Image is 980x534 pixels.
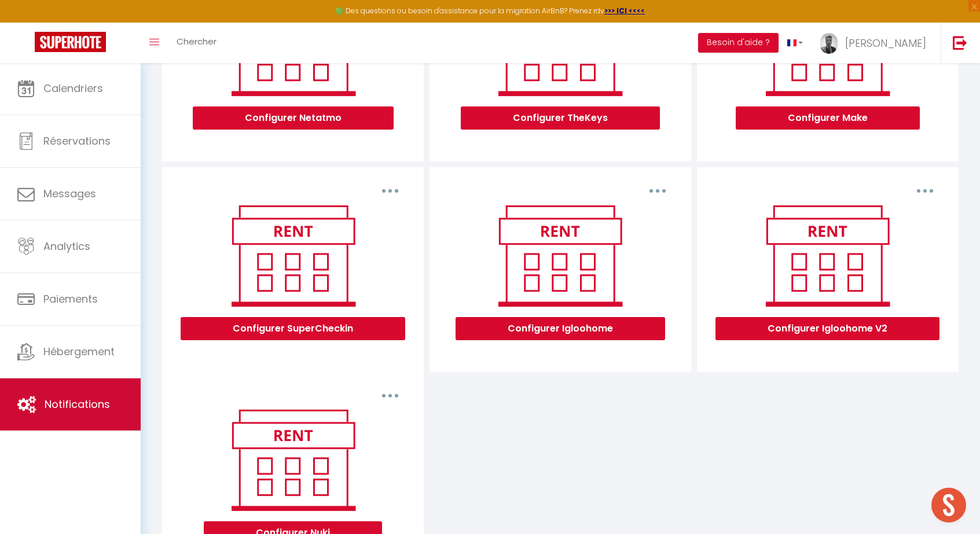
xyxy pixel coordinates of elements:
span: Analytics [43,239,90,253]
span: Paiements [43,292,98,306]
img: rent.png [754,200,901,311]
button: Configurer Igloohome V2 [715,317,939,340]
button: Configurer Igloohome [456,317,665,340]
img: rent.png [219,404,367,515]
span: Calendriers [43,81,103,95]
img: ... [820,33,838,54]
span: Messages [43,186,96,201]
button: Configurer Netatmo [193,106,394,130]
span: Hébergement [43,344,115,359]
img: rent.png [486,200,634,311]
span: Chercher [177,35,216,47]
button: Configurer SuperCheckin [181,317,405,340]
div: Ouvrir le chat [931,488,966,522]
span: Réservations [43,134,111,148]
a: Chercher [168,23,225,63]
span: Notifications [45,397,110,411]
img: rent.png [219,200,367,311]
button: Besoin d'aide ? [698,33,779,53]
span: [PERSON_NAME] [845,36,926,50]
a: ... [PERSON_NAME] [812,23,941,63]
img: Super Booking [35,32,106,52]
img: logout [953,35,967,50]
a: >>> ICI <<<< [604,6,645,16]
button: Configurer TheKeys [461,106,660,130]
button: Configurer Make [736,106,920,130]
